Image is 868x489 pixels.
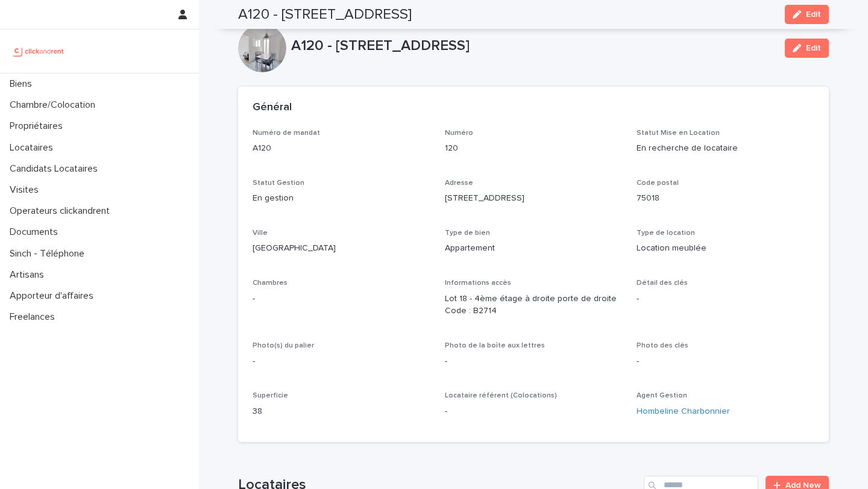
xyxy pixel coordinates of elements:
[637,293,814,305] p: -
[445,229,490,237] span: Type de bien
[253,279,288,287] span: Chambres
[253,405,430,418] p: 38
[253,179,304,187] span: Statut Gestion
[445,342,545,349] span: Photo de la boîte aux lettres
[637,192,814,205] p: 75018
[5,248,94,260] p: Sinch - Téléphone
[5,205,119,217] p: Operateurs clickandrent
[5,78,42,90] p: Biens
[5,290,103,302] p: Apporteur d'affaires
[291,37,775,55] p: A120 - [STREET_ADDRESS]
[445,129,473,137] span: Numéro
[637,355,814,368] p: -
[5,226,68,238] p: Documents
[253,355,430,368] p: -
[253,342,314,349] span: Photo(s) du palier
[253,101,292,114] h2: Général
[806,44,821,52] span: Edit
[637,179,679,187] span: Code postal
[637,242,814,255] p: Location meublée
[637,129,720,137] span: Statut Mise en Location
[445,392,557,399] span: Locataire référent (Colocations)
[637,392,687,399] span: Agent Gestion
[5,184,48,196] p: Visites
[253,293,430,305] p: -
[445,192,623,205] p: [STREET_ADDRESS]
[253,192,430,205] p: En gestion
[785,39,829,58] button: Edit
[253,142,430,155] p: A120
[445,142,623,155] p: 120
[5,142,63,154] p: Locataires
[238,6,412,23] h2: A120 - [STREET_ADDRESS]
[445,242,623,255] p: Appartement
[10,39,68,63] img: UCB0brd3T0yccxBKYDjQ
[637,405,730,418] a: Hombeline Charbonnier
[445,355,623,368] p: -
[637,229,695,237] span: Type de location
[445,293,623,318] p: Lot 18 - 4ème étage à droite porte de droite Code : B2714
[5,120,72,132] p: Propriétaires
[785,5,829,24] button: Edit
[5,269,54,281] p: Artisans
[5,163,107,175] p: Candidats Locataires
[5,311,64,323] p: Freelances
[445,179,473,187] span: Adresse
[806,10,821,19] span: Edit
[5,99,105,111] p: Chambre/Colocation
[253,229,268,237] span: Ville
[253,242,430,255] p: [GEOGRAPHIC_DATA]
[637,342,688,349] span: Photo des clés
[445,405,623,418] p: -
[637,142,814,155] p: En recherche de locataire
[253,392,288,399] span: Superficie
[637,279,688,287] span: Détail des clés
[253,129,320,137] span: Numéro de mandat
[445,279,511,287] span: Informations accès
